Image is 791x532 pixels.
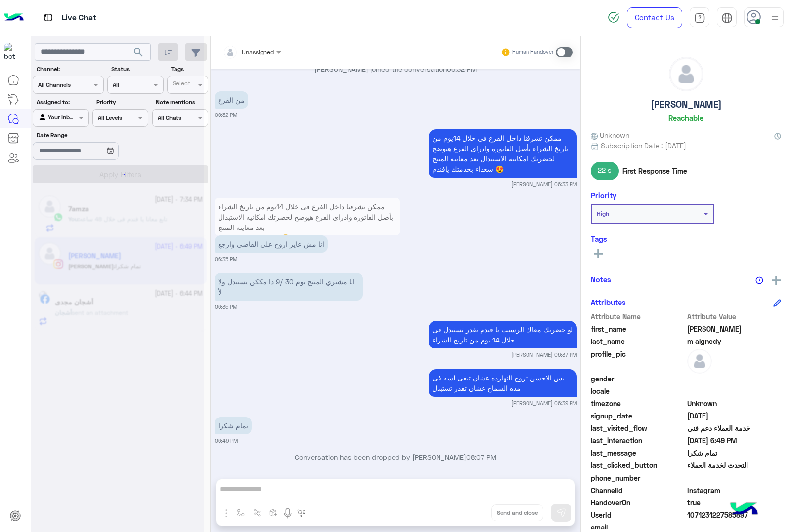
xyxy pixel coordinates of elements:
[512,48,554,56] small: Human Handover
[687,336,782,346] span: m algnedy
[591,473,685,483] span: phone_number
[687,324,782,334] span: Ahmed
[171,79,190,90] div: Select
[690,7,709,28] a: tab
[591,349,685,372] span: profile_pic
[591,336,685,346] span: last_name
[591,386,685,396] span: locale
[215,417,252,434] p: 14/10/2025, 6:49 PM
[687,448,782,458] span: تمام شكرا
[769,12,781,24] img: profile
[62,11,96,25] p: Live Chat
[687,423,782,433] span: خدمة العملاء دعم فني
[215,437,238,445] small: 06:49 PM
[215,273,363,301] p: 14/10/2025, 6:35 PM
[591,298,626,306] h6: Attributes
[591,275,611,284] h6: Notes
[591,234,781,243] h6: Tags
[591,191,616,200] h6: Priority
[591,411,685,421] span: signup_date
[622,166,687,176] span: First Response Time
[591,162,619,180] span: 22 s
[597,210,609,217] b: High
[215,91,248,109] p: 14/10/2025, 6:32 PM
[429,321,577,348] p: 14/10/2025, 6:37 PM
[511,351,577,359] small: [PERSON_NAME] 06:37 PM
[109,166,126,183] div: loading...
[215,111,237,119] small: 06:32 PM
[591,398,685,409] span: timezone
[687,374,782,384] span: null
[721,12,733,24] img: tab
[651,99,722,110] h5: [PERSON_NAME]
[215,235,328,253] p: 14/10/2025, 6:35 PM
[608,11,619,23] img: spinner
[429,369,577,397] p: 14/10/2025, 6:39 PM
[687,510,782,520] span: 1071231227585897
[687,398,782,409] span: Unknown
[687,497,782,508] span: true
[755,276,763,284] img: notes
[591,374,685,384] span: gender
[687,386,782,396] span: null
[215,255,237,263] small: 06:35 PM
[215,198,400,246] p: 14/10/2025, 6:35 PM
[215,303,237,311] small: 06:35 PM
[591,130,629,140] span: Unknown
[687,349,712,374] img: defaultAdmin.png
[687,460,782,470] span: التحدث لخدمة العملاء
[215,452,577,462] p: Conversation has been dropped by [PERSON_NAME]
[591,448,685,458] span: last_message
[591,311,685,322] span: Attribute Name
[627,7,682,28] a: Contact Us
[687,473,782,483] span: null
[772,276,781,285] img: add
[601,140,686,151] span: Subscription Date : [DATE]
[668,114,703,122] h6: Reachable
[687,435,782,446] span: 2025-10-14T15:49:10.028Z
[491,504,543,521] button: Send and close
[687,485,782,495] span: 8
[215,64,577,74] p: [PERSON_NAME] joined the conversation
[591,435,685,446] span: last_interaction
[727,493,761,527] img: hulul-logo.png
[591,423,685,433] span: last_visited_flow
[591,497,685,508] span: HandoverOn
[669,57,703,91] img: defaultAdmin.png
[4,7,24,28] img: Logo
[591,324,685,334] span: first_name
[694,12,705,24] img: tab
[42,11,54,24] img: tab
[242,48,274,56] span: Unassigned
[447,65,477,73] span: 06:32 PM
[591,485,685,495] span: ChannelId
[687,411,782,421] span: 2024-11-03T15:46:50.833Z
[466,453,496,461] span: 08:07 PM
[511,180,577,188] small: [PERSON_NAME] 06:33 PM
[511,399,577,407] small: [PERSON_NAME] 06:39 PM
[687,311,782,322] span: Attribute Value
[4,43,22,61] img: 713415422032625
[591,460,685,470] span: last_clicked_button
[591,510,685,520] span: UserId
[429,129,577,178] p: 14/10/2025, 6:33 PM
